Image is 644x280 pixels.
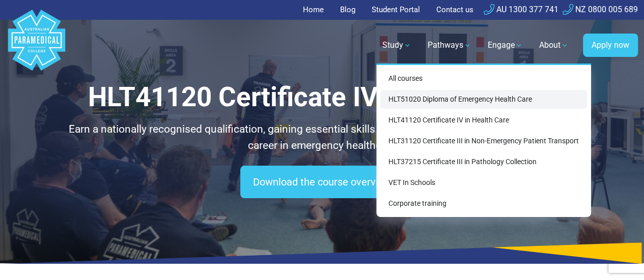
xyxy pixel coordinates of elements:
[380,111,587,130] a: HLT41120 Certificate IV in Health Care
[380,132,587,150] a: HLT31120 Certificate III in Non-Emergency Patient Transport
[380,173,587,192] a: VET In Schools
[380,152,587,171] a: HLT37215 Certificate III in Pathology Collection
[380,194,587,213] a: Corporate training
[563,5,638,14] a: NZ 0800 005 689
[6,20,67,71] a: Australian Paramedical College
[53,121,591,153] p: Earn a nationally recognised qualification, gaining essential skills and hands-on experience for ...
[376,31,417,59] a: Study
[240,166,404,198] a: Download the course overview
[53,81,591,113] h1: HLT41120 Certificate IV in Health Care
[533,31,575,59] a: About
[380,90,587,109] a: HLT51020 Diploma of Emergency Health Care
[376,64,591,217] div: Study
[484,5,558,14] a: AU 1300 377 741
[583,34,638,57] a: Apply now
[422,31,478,59] a: Pathways
[482,31,529,59] a: Engage
[380,69,587,88] a: All courses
